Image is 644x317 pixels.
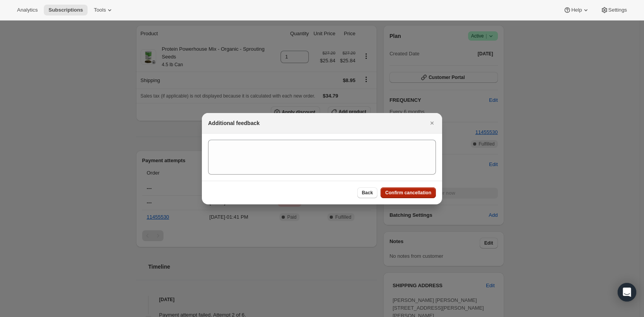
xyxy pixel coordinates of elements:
[618,283,636,302] div: Open Intercom Messenger
[362,190,373,196] span: Back
[357,187,378,198] button: Back
[608,7,627,13] span: Settings
[208,119,260,127] h2: Additional feedback
[48,7,83,13] span: Subscriptions
[381,187,436,198] button: Confirm cancellation
[17,7,38,13] span: Analytics
[559,5,594,15] button: Help
[571,7,582,13] span: Help
[94,7,106,13] span: Tools
[385,190,431,196] span: Confirm cancellation
[427,118,437,129] button: Close
[12,5,42,15] button: Analytics
[44,5,88,15] button: Subscriptions
[89,5,118,15] button: Tools
[596,5,632,15] button: Settings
